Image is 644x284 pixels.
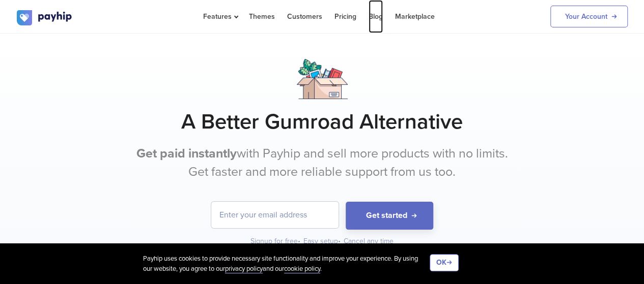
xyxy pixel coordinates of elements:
span: • [338,237,341,245]
button: Get started [346,202,433,230]
p: with Payhip and sell more products with no limits. Get faster and more reliable support from us too. [131,145,513,181]
span: Features [203,12,237,21]
input: Enter your email address [211,202,339,228]
a: Your Account [550,6,628,27]
div: Signup for free [250,236,301,246]
a: cookie policy [284,265,320,273]
div: Payhip uses cookies to provide necessary site functionality and improve your experience. By using... [143,254,430,274]
span: • [298,237,300,245]
img: logo.svg [17,10,73,25]
button: OK [430,254,459,271]
div: Easy setup [303,236,342,246]
b: Get paid instantly [136,146,237,161]
div: Cancel any time [344,236,394,246]
img: box.png [297,59,348,99]
h1: A Better Gumroad Alternative [17,109,628,135]
a: privacy policy [225,265,263,273]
